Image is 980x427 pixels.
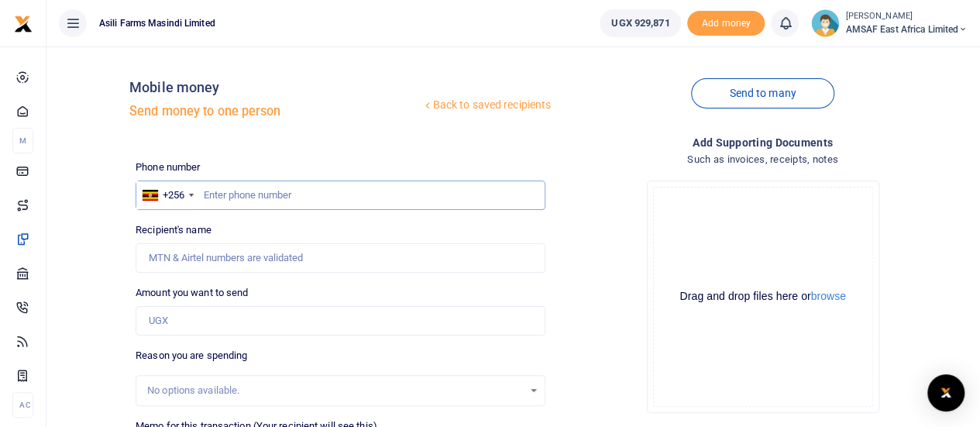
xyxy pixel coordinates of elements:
img: profile-user [811,9,839,37]
span: Asili Farms Masindi Limited [93,16,222,30]
small: [PERSON_NAME] [845,10,968,23]
span: AMSAF East Africa Limited [845,22,968,36]
a: Add money [687,16,765,28]
button: browse [811,291,846,301]
h4: Add supporting Documents [558,134,968,151]
div: +256 [163,188,184,203]
label: Phone number [136,160,200,175]
label: Recipient's name [136,222,211,238]
label: Amount you want to send [136,285,248,301]
h4: Mobile money [129,79,421,96]
div: Drag and drop files here or [654,289,872,304]
a: logo-small logo-large logo-large [14,17,33,29]
input: UGX [136,306,545,336]
li: Wallet ballance [593,9,687,37]
div: No options available. [147,383,523,398]
div: Open Intercom Messenger [927,374,965,412]
h4: Such as invoices, receipts, notes [558,151,968,168]
a: Send to many [691,78,834,108]
li: M [12,128,33,153]
div: File Uploader [647,181,879,413]
span: UGX 929,871 [611,15,669,31]
a: profile-user [PERSON_NAME] AMSAF East Africa Limited [811,9,968,37]
input: Enter phone number [136,181,545,210]
a: UGX 929,871 [600,9,681,37]
a: Back to saved recipients [421,91,552,119]
input: MTN & Airtel numbers are validated [136,243,545,273]
span: Add money [687,11,765,36]
h5: Send money to one person [129,104,421,119]
img: logo-small [14,15,33,33]
div: Uganda: +256 [136,181,198,209]
li: Ac [12,392,33,418]
label: Reason you are spending [136,348,247,363]
li: Toup your wallet [687,11,765,36]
